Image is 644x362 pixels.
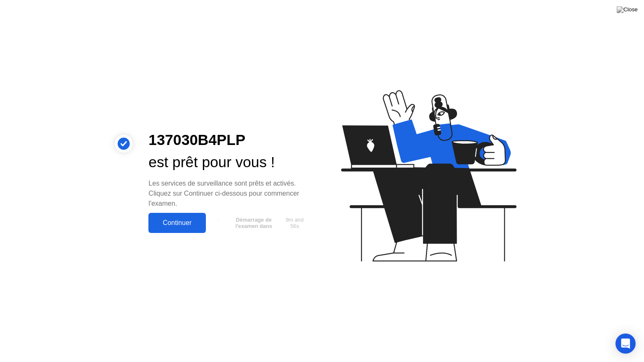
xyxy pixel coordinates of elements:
[148,151,309,173] div: est prêt pour vous !
[148,129,309,151] div: 137030B4PLP
[151,219,203,227] div: Continuer
[210,215,309,231] button: Démarrage de l'examen dans9m and 56s
[148,213,206,233] button: Continuer
[284,217,306,229] span: 9m and 56s
[148,178,309,209] div: Les services de surveillance sont prêts et activés. Cliquez sur Continuer ci-dessous pour commenc...
[617,6,638,13] img: Close
[615,334,636,354] div: Open Intercom Messenger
